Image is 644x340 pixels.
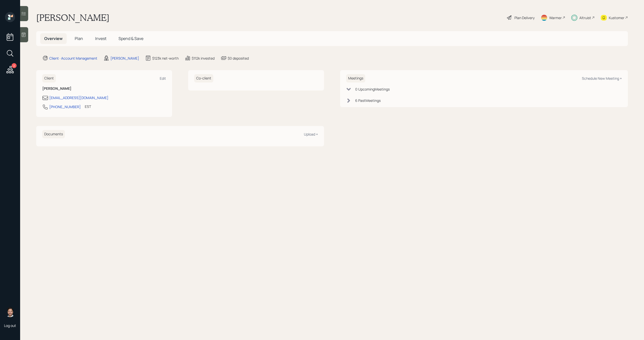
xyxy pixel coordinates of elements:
div: Edit [160,76,166,81]
span: Plan [75,36,83,41]
div: Warmer [549,15,562,20]
div: 0 Upcoming Meeting s [355,87,390,92]
h6: Meetings [346,74,365,82]
h6: [PERSON_NAME] [42,87,166,91]
div: $112k invested [192,56,215,61]
h6: Documents [42,130,65,138]
div: Client · Account Management [49,56,97,61]
div: Schedule New Meeting + [582,76,622,81]
h6: Client [42,74,56,82]
div: EST [85,104,91,109]
div: Log out [4,323,16,328]
div: $123k net-worth [152,56,179,61]
div: Kustomer [609,15,624,20]
div: 2 [12,63,17,68]
h1: [PERSON_NAME] [36,12,109,23]
div: Plan Delivery [514,15,535,20]
div: [EMAIL_ADDRESS][DOMAIN_NAME] [49,95,108,100]
img: michael-russo-headshot.png [5,307,15,317]
span: Spend & Save [118,36,143,41]
div: Upload + [304,132,318,137]
div: $0 deposited [228,56,249,61]
div: 6 Past Meeting s [355,98,381,103]
span: Overview [44,36,63,41]
div: Altruist [579,15,591,20]
span: Invest [95,36,106,41]
div: [PHONE_NUMBER] [49,104,81,109]
div: [PERSON_NAME] [110,56,139,61]
h6: Co-client [194,74,213,82]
